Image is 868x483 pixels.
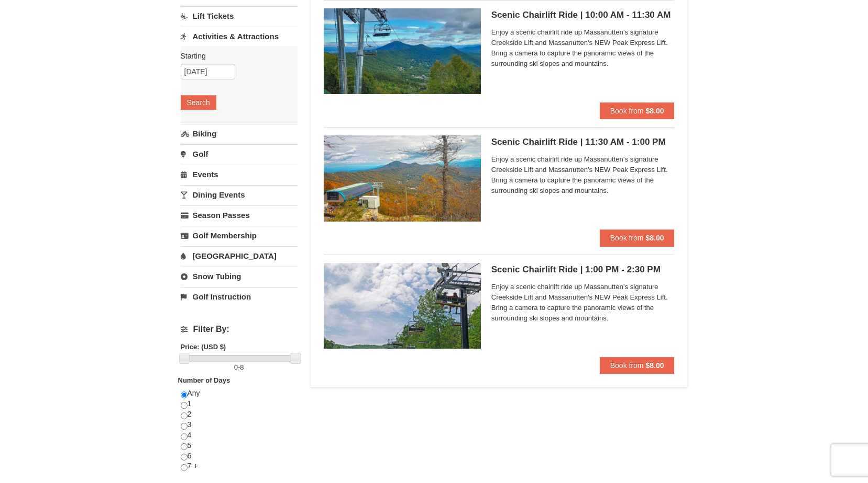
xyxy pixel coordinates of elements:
[181,325,298,334] h4: Filter By:
[645,234,664,242] strong: $8.00
[491,282,675,324] span: Enjoy a scenic chairlift ride up Massanutten’s signature Creekside Lift and Massanutten's NEW Pea...
[181,27,298,46] a: Activities & Attractions
[181,388,298,482] div: Any 1 2 3 4 5 6 7 +
[181,185,298,204] a: Dining Events
[491,10,675,20] h5: Scenic Chairlift Ride | 10:00 AM - 11:30 AM
[491,137,675,147] h5: Scenic Chairlift Ride | 11:30 AM - 1:00 PM
[181,124,298,143] a: Biking
[234,363,238,371] span: 0
[181,362,298,373] label: -
[491,154,675,196] span: Enjoy a scenic chairlift ride up Massanutten’s signature Creekside Lift and Massanutten's NEW Pea...
[181,267,298,286] a: Snow Tubing
[610,361,644,370] span: Book from
[181,6,298,26] a: Lift Tickets
[324,8,481,94] img: 24896431-1-a2e2611b.jpg
[324,263,481,349] img: 24896431-9-664d1467.jpg
[610,107,644,115] span: Book from
[240,363,244,371] span: 8
[181,246,298,266] a: [GEOGRAPHIC_DATA]
[181,165,298,184] a: Events
[610,234,644,242] span: Book from
[181,343,226,351] strong: Price: (USD $)
[600,357,675,374] button: Book from $8.00
[181,226,298,245] a: Golf Membership
[181,144,298,164] a: Golf
[491,27,675,69] span: Enjoy a scenic chairlift ride up Massanutten’s signature Creekside Lift and Massanutten's NEW Pea...
[178,376,230,384] strong: Number of Days
[600,102,675,119] button: Book from $8.00
[600,229,675,246] button: Book from $8.00
[181,287,298,306] a: Golf Instruction
[181,51,290,61] label: Starting
[645,361,664,370] strong: $8.00
[181,205,298,225] a: Season Passes
[645,107,664,115] strong: $8.00
[491,264,675,275] h5: Scenic Chairlift Ride | 1:00 PM - 2:30 PM
[324,135,481,221] img: 24896431-13-a88f1aaf.jpg
[181,95,216,110] button: Search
